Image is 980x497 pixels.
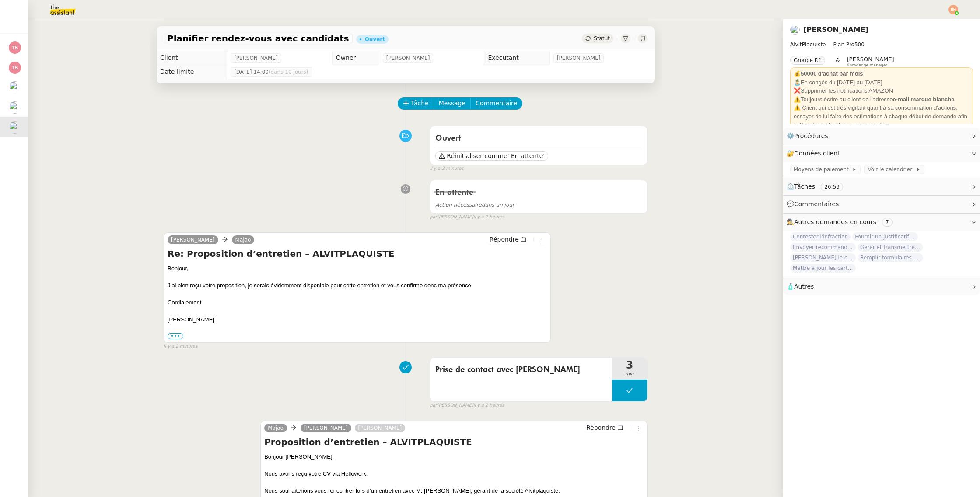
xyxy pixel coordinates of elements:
[794,78,969,87] div: En congés du [DATE] au [DATE]
[868,165,915,174] span: Voir le calendrier
[794,150,840,157] span: Données client
[398,97,434,110] button: Tâche
[476,98,517,108] span: Commentaire
[9,101,21,114] img: users%2FxcSDjHYvjkh7Ays4vB9rOShue3j1%2Favatar%2Fc5852ac1-ab6d-4275-813a-2130981b2f82
[794,200,839,207] span: Commentaires
[232,236,255,244] a: Majao
[486,235,530,244] button: Répondre
[9,41,21,54] img: svg
[435,189,473,197] span: En attente
[794,218,876,225] span: Autres demandes en cours
[411,98,429,108] span: Tâche
[168,264,547,273] div: Bonjour,
[794,70,863,77] strong: 💰5000€ d'achat par mois
[264,436,644,448] h4: Proposition d’entretien – ALVITPLAQUISTE
[790,232,850,241] span: Contester l'infraction
[794,95,969,104] div: ⚠️Toujours écrire au client de l'adresse
[484,51,549,65] td: Exécutant
[783,145,980,162] div: 🔐Données client
[435,202,514,208] span: dans un jour
[264,452,644,461] div: Bonjour [PERSON_NAME],
[473,214,504,221] span: il y a 2 heures
[783,196,980,213] div: 💬Commentaires
[301,424,351,432] a: [PERSON_NAME]
[836,56,840,67] span: &
[790,243,856,252] span: Envoyer recommandé et email à [PERSON_NAME]
[794,183,815,190] span: Tâches
[355,424,406,432] a: [PERSON_NAME]
[168,298,547,307] div: Cordialement
[447,152,507,160] span: Réinitialiser comme
[857,253,923,262] span: Remplir formulaires contestations amendes
[821,183,843,191] nz-tag: 26:53
[434,97,471,110] button: Message
[507,152,545,160] span: ' En attente'
[794,86,969,95] div: Supprimer les notifications AMAZON
[794,283,814,290] span: Autres
[794,87,801,94] strong: ❌
[168,315,547,341] div: [PERSON_NAME]
[783,278,980,295] div: 🧴Autres
[168,281,547,290] div: J’ai bien reçu votre proposition, je serais évidemment disponible pour cette entretien et vous co...
[332,51,379,65] td: Owner
[9,81,21,93] img: users%2FxcSDjHYvjkh7Ays4vB9rOShue3j1%2Favatar%2Fc5852ac1-ab6d-4275-813a-2130981b2f82
[168,333,183,339] label: •••
[783,128,980,145] div: ⚙️Procédures
[612,360,647,370] span: 3
[847,63,888,68] span: Knowledge manager
[857,243,923,252] span: Gérer et transmettre le contrat
[787,218,896,225] span: 🕵️
[783,178,980,195] div: ⏲️Tâches 26:53
[9,62,21,74] img: svg
[586,423,616,432] span: Répondre
[365,37,385,42] div: Ouvert
[435,135,461,142] span: Ouvert
[790,264,856,273] span: Mettre à jour les cartes pro BTP
[847,56,894,62] span: [PERSON_NAME]
[439,98,465,108] span: Message
[167,34,349,43] span: Planifier rendez-vous avec candidats
[264,424,287,432] a: Majao
[435,202,482,208] span: Action nécessaire
[847,56,894,67] app-user-label: Knowledge manager
[882,218,892,227] nz-tag: 7
[473,402,504,409] span: il y a 2 heures
[794,132,828,139] span: Procédures
[386,54,430,62] span: [PERSON_NAME]
[803,25,868,34] a: [PERSON_NAME]
[269,69,308,75] span: (dans 10 jours)
[790,253,856,262] span: [PERSON_NAME] le contrat à [PERSON_NAME]
[583,423,626,432] button: Répondre
[794,165,852,174] span: Moyens de paiement
[430,402,437,409] span: par
[787,131,832,141] span: ⚙️
[787,183,850,190] span: ⏲️
[790,41,826,48] span: AlvitPlaquiste
[264,469,644,478] div: Nous avons reçu votre CV via Hellowork.
[435,363,607,376] span: Prise de contact avec [PERSON_NAME]
[234,68,308,76] span: [DATE] 14:00
[854,41,864,48] span: 500
[430,214,504,221] small: [PERSON_NAME]
[893,96,955,103] strong: e-mail marque blanche
[787,148,843,159] span: 🔐
[790,25,800,35] img: users%2F0v3yA2ZOZBYwPN7V38GNVTYjOQj1%2Favatar%2Fa58eb41e-cbb7-4128-9131-87038ae72dcb
[164,343,197,350] span: il y a 2 minutes
[833,41,854,48] span: Plan Pro
[787,200,843,207] span: 💬
[168,248,547,260] h4: Re: Proposition d’entretien – ALVITPLAQUISTE
[435,151,548,161] button: Réinitialiser comme' En attente'
[852,232,918,241] span: Fournir un justificatif de travail
[790,56,825,65] nz-tag: Groupe F.1
[794,104,969,129] div: ⚠️ Client qui est très vigilant quant à sa consommation d'actions, essayer de lui faire des estim...
[430,214,437,221] span: par
[430,165,463,173] span: il y a 2 minutes
[157,51,227,65] td: Client
[168,236,218,244] a: [PERSON_NAME]
[234,54,278,62] span: [PERSON_NAME]
[783,214,980,231] div: 🕵️Autres demandes en cours 7
[490,235,519,244] span: Répondre
[157,65,227,79] td: Date limite
[948,5,958,14] img: svg
[470,97,522,110] button: Commentaire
